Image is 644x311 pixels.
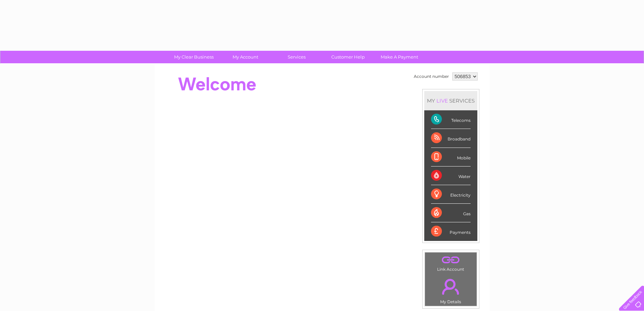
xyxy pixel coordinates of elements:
a: My Clear Business [166,51,222,63]
td: My Details [425,273,477,306]
a: Make A Payment [372,51,427,63]
div: LIVE [435,97,449,104]
div: Broadband [431,129,471,148]
div: Telecoms [431,110,471,129]
td: Link Account [425,252,477,273]
div: Electricity [431,185,471,204]
td: Account number [412,71,451,82]
a: . [427,275,475,298]
a: Customer Help [320,51,376,63]
div: MY SERVICES [424,91,477,110]
a: My Account [217,51,273,63]
a: Services [269,51,325,63]
div: Water [431,166,471,185]
div: Payments [431,222,471,241]
div: Gas [431,204,471,222]
a: . [427,254,475,266]
div: Mobile [431,148,471,166]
